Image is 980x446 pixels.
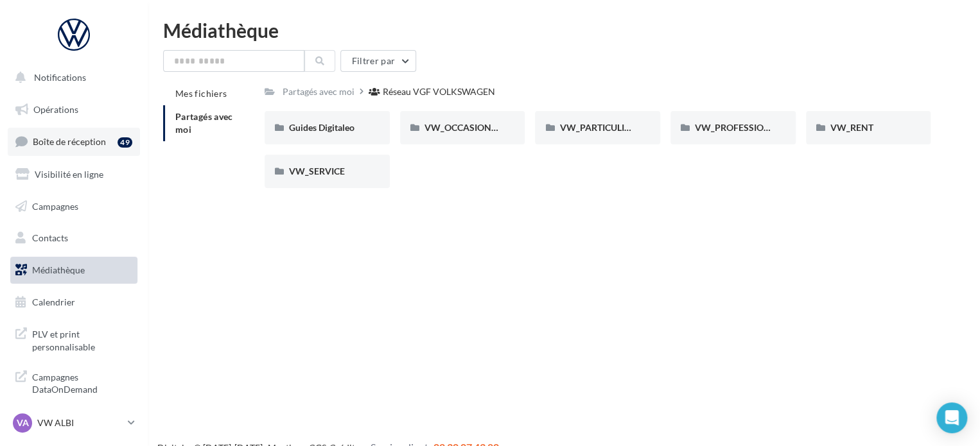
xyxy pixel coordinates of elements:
[8,257,140,284] a: Médiathèque
[289,166,345,176] span: VW_SERVICE
[8,193,140,220] a: Campagnes
[32,325,132,353] span: PLV et print personnalisable
[383,85,495,98] div: Réseau VGF VOLKSWAGEN
[8,161,140,188] a: Visibilité en ligne
[163,21,965,40] div: Médiathèque
[695,122,792,133] span: VW_PROFESSIONNELS
[35,169,103,180] span: Visibilité en ligne
[283,85,354,98] div: Partagés avec moi
[32,200,78,211] span: Campagnes
[32,232,68,243] span: Contacts
[289,122,354,133] span: Guides Digitaleo
[34,72,86,83] span: Notifications
[936,402,967,433] div: Open Intercom Messenger
[8,289,140,316] a: Calendrier
[175,111,233,135] span: Partagés avec moi
[175,88,227,99] span: Mes fichiers
[8,64,135,91] button: Notifications
[32,296,75,307] span: Calendrier
[8,225,140,252] a: Contacts
[8,363,140,401] a: Campagnes DataOnDemand
[8,320,140,358] a: PLV et print personnalisable
[340,50,416,72] button: Filtrer par
[8,96,140,123] a: Opérations
[10,411,137,435] a: VA VW ALBI
[830,122,873,133] span: VW_RENT
[17,416,29,429] span: VA
[559,122,640,133] span: VW_PARTICULIERS
[8,128,140,155] a: Boîte de réception49
[32,264,85,275] span: Médiathèque
[33,104,78,115] span: Opérations
[32,368,132,396] span: Campagnes DataOnDemand
[37,416,123,429] p: VW ALBI
[118,137,132,148] div: 49
[424,122,550,133] span: VW_OCCASIONS_GARANTIES
[33,136,106,147] span: Boîte de réception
